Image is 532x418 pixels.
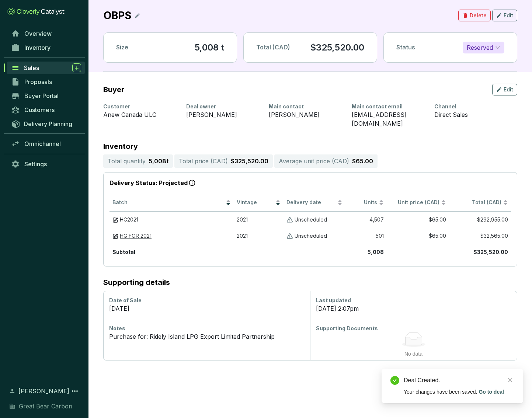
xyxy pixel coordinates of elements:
[472,199,501,205] span: Total (CAD)
[24,92,59,100] span: Buyer Portal
[479,389,504,395] a: Go to deal
[234,228,284,244] td: 2021
[284,194,345,212] th: Delivery date
[179,157,228,166] p: Total price ( CAD )
[345,228,387,244] td: 501
[149,157,168,166] p: 5,008 t
[234,194,284,212] th: Vintage
[286,216,293,223] img: Unscheduled
[18,387,69,396] span: [PERSON_NAME]
[109,297,304,304] div: Date of Sale
[352,103,426,110] div: Main contact email
[103,278,517,286] h2: Supporting details
[7,62,85,74] a: Sales
[434,103,508,110] div: Channel
[120,216,138,223] a: HG2021
[237,199,274,206] span: Vintage
[506,376,514,384] a: Close
[24,140,61,147] span: Omnichannel
[352,110,426,128] div: [EMAIL_ADDRESS][DOMAIN_NAME]
[387,212,449,228] td: $65.00
[19,402,72,411] span: Great Bear Carbon
[24,120,72,128] span: Delivery Planning
[286,199,336,206] span: Delivery date
[24,44,51,51] span: Inventory
[449,212,511,228] td: $292,955.00
[473,249,508,255] b: $325,520.00
[390,376,399,385] span: check-circle
[396,43,415,52] p: Status
[387,228,449,244] td: $65.00
[492,10,517,21] button: Edit
[109,178,511,188] p: Delivery Status: Projected
[7,76,85,88] a: Proposals
[316,304,511,313] div: [DATE] 2:07pm
[316,325,511,332] div: Supporting Documents
[7,158,85,170] a: Settings
[508,377,513,383] span: close
[103,7,132,24] p: OBPS
[316,297,511,304] div: Last updated
[112,199,224,206] span: Batch
[404,388,514,396] div: Your changes have been saved.
[7,90,85,102] a: Buyer Portal
[109,194,234,212] th: Batch
[7,104,85,116] a: Customers
[231,157,268,166] p: $325,520.00
[120,233,152,239] span: HG FOR 2021
[186,103,260,110] div: Deal owner
[109,325,304,332] div: Notes
[504,12,513,19] span: Edit
[368,249,384,255] b: 5,008
[352,157,373,166] p: $65.00
[286,233,293,240] img: Unscheduled
[103,103,177,110] div: Customer
[256,43,290,51] span: Total (CAD)
[109,304,304,313] div: [DATE]
[24,30,52,37] span: Overview
[310,42,364,53] p: $325,520.00
[234,212,284,228] td: 2021
[112,217,118,223] img: draft
[120,216,138,223] span: HG2021
[467,42,500,53] span: Reserved
[470,12,487,19] span: Delete
[109,332,304,341] div: Purchase for: Ridely Island LPG Export Limited Partnership
[295,233,327,240] p: Unscheduled
[504,86,513,93] span: Edit
[398,199,439,205] span: Unit price (CAD)
[116,43,128,52] p: Size
[458,10,491,21] button: Delete
[325,350,502,358] div: No data
[295,216,327,223] p: Unscheduled
[24,160,47,168] span: Settings
[103,143,517,150] p: Inventory
[24,106,55,114] span: Customers
[7,118,85,130] a: Delivery Planning
[24,64,39,72] span: Sales
[492,84,517,95] button: Edit
[186,110,260,119] div: [PERSON_NAME]
[345,194,387,212] th: Units
[7,27,85,40] a: Overview
[108,157,146,166] p: Total quantity
[269,103,343,110] div: Main contact
[434,110,508,119] div: Direct Sales
[103,110,177,119] div: Anew Canada ULC
[112,249,135,255] b: Subtotal
[269,110,343,119] div: [PERSON_NAME]
[449,228,511,244] td: $32,565.00
[120,233,152,240] a: HG FOR 2021
[195,42,224,53] section: 5,008 t
[7,137,85,150] a: Omnichannel
[279,157,349,166] p: Average unit price ( CAD )
[112,233,118,239] img: draft
[24,78,52,86] span: Proposals
[103,86,124,94] h2: Buyer
[7,41,85,54] a: Inventory
[404,376,514,385] div: Deal Created.
[345,212,387,228] td: 4,507
[348,199,377,206] span: Units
